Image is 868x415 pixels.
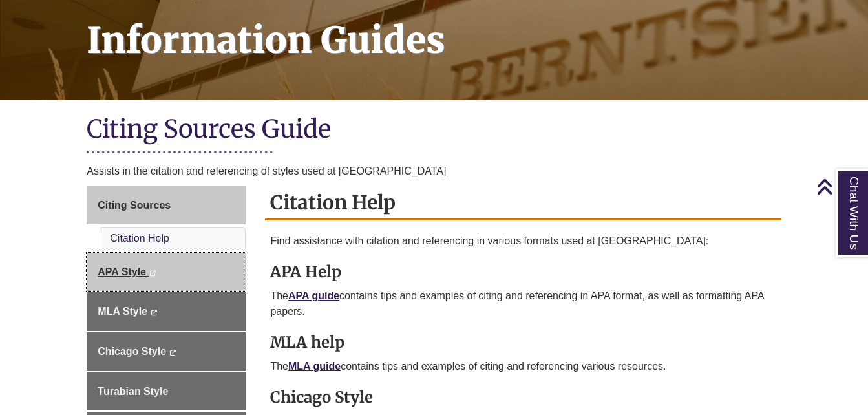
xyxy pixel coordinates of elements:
strong: APA Help [270,262,341,282]
i: This link opens in a new window [149,270,156,276]
p: The contains tips and examples of citing and referencing various resources. [270,359,776,374]
p: The contains tips and examples of citing and referencing in APA format, as well as formatting APA... [270,288,776,319]
i: This link opens in a new window [169,350,176,356]
strong: Chicago Style [270,387,373,407]
a: Turabian Style [87,372,246,411]
span: Assists in the citation and referencing of styles used at [GEOGRAPHIC_DATA] [87,165,446,176]
a: Chicago Style [87,332,246,371]
a: Back to Top [816,178,865,195]
a: MLA Style [87,292,246,331]
span: Chicago Style [98,346,166,357]
h1: Citing Sources Guide [87,113,781,147]
h2: Citation Help [265,186,781,220]
a: APA Style [87,253,246,292]
strong: MLA help [270,332,344,352]
a: APA guide [288,290,339,301]
span: Turabian Style [98,386,168,397]
a: MLA guide [288,361,341,372]
span: MLA Style [98,306,147,317]
span: APA Style [98,266,146,277]
a: Citing Sources [87,186,246,225]
i: This link opens in a new window [151,310,158,315]
span: Citing Sources [98,200,171,211]
a: Citation Help [110,233,169,244]
p: Find assistance with citation and referencing in various formats used at [GEOGRAPHIC_DATA]: [270,233,776,249]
